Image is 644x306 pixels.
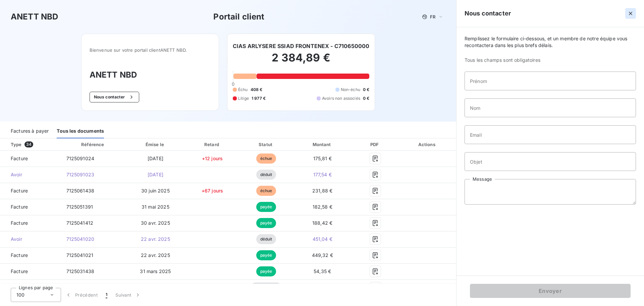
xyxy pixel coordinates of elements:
span: 0 € [363,95,369,101]
span: Échu [238,87,248,93]
span: Avoirs non associés [322,95,360,101]
h5: Nous contacter [465,9,511,18]
button: Précédent [61,288,102,302]
div: Montant [294,141,351,148]
span: 1 [106,292,107,298]
span: Remplissez le formulaire ci-dessous, et un membre de notre équipe vous recontactera dans les plus... [465,35,636,49]
span: 188,42 € [312,220,332,226]
span: 7125051391 [66,204,93,210]
div: PDF [353,141,397,148]
span: déduit [256,170,276,180]
span: 22 avr. 2025 [141,236,170,242]
button: 1 [102,288,111,302]
span: 7125091024 [66,156,95,161]
span: 7125091023 [66,172,95,177]
div: Référence [81,142,104,147]
span: payée [256,202,276,212]
span: Tous les champs sont obligatoires [465,57,636,63]
span: Facture [5,187,56,194]
span: payée [256,218,276,228]
span: [DATE] [148,156,163,161]
button: Envoyer [470,284,631,298]
input: placeholder [465,152,636,171]
span: +67 jours [202,188,223,193]
span: 177,54 € [313,172,332,177]
div: Factures à payer [11,124,49,138]
span: Avoir [5,171,56,178]
span: 1 977 € [252,95,266,101]
span: Facture [5,268,56,275]
span: 31 mai 2025 [142,204,169,210]
span: Facture [5,155,56,162]
span: Facture [5,220,56,226]
span: Bienvenue sur votre portail client ANETT NBD . [90,47,211,53]
span: 22 avr. 2025 [141,252,170,258]
span: 31 mars 2025 [140,268,171,274]
span: 34 [24,141,33,147]
span: Facture [5,204,56,210]
span: 7125041412 [66,220,94,226]
span: 449,32 € [312,252,333,258]
input: placeholder [465,125,636,144]
span: Facture [5,252,56,259]
span: Litige [238,95,249,101]
span: 30 avr. 2025 [141,220,170,226]
span: 231,88 € [312,188,332,193]
span: FR [430,14,435,19]
span: 54,35 € [314,268,331,274]
span: 0 [232,81,234,87]
span: payée [256,250,276,260]
div: Retard [186,141,238,148]
h3: ANETT NBD [90,69,211,81]
span: 7125041021 [66,252,94,258]
div: Tous les documents [57,124,104,138]
span: échue [256,154,276,164]
span: 182,58 € [313,204,332,210]
div: Type [7,141,60,148]
span: 175,81 € [313,156,332,161]
span: compensée [251,282,281,293]
h3: Portail client [213,11,264,23]
span: échue [256,186,276,196]
h3: ANETT NBD [11,11,58,23]
span: 408 € [251,87,263,93]
button: Suivant [111,288,145,302]
span: 0 € [363,87,369,93]
span: +12 jours [202,156,223,161]
span: 100 [16,292,24,298]
span: déduit [256,234,276,244]
span: Non-échu [341,87,360,93]
span: [DATE] [148,172,163,177]
span: payée [256,266,276,276]
span: 7125061438 [66,188,95,193]
span: 7125041020 [66,236,95,242]
input: placeholder [465,98,636,117]
span: 451,04 € [313,236,332,242]
span: 30 juin 2025 [141,188,170,193]
h6: CIAS ARLYSERE SSIAD FRONTENEX - C710650000 [233,42,369,50]
button: Nous contacter [90,92,139,102]
div: Émise le [127,141,184,148]
span: 7125031438 [66,268,95,274]
input: placeholder [465,72,636,90]
div: Actions [400,141,455,148]
div: Statut [241,141,291,148]
span: Avoir [5,236,56,243]
h2: 2 384,89 € [233,51,369,71]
